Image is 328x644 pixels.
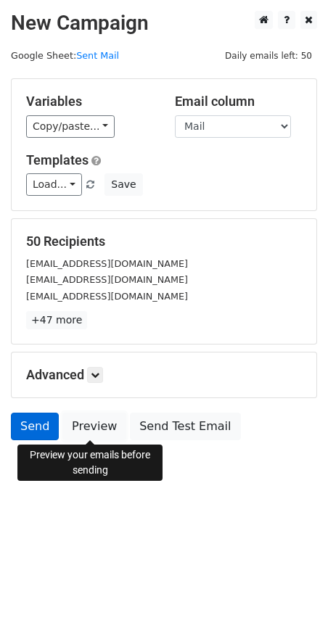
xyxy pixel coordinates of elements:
[26,291,188,302] small: [EMAIL_ADDRESS][DOMAIN_NAME]
[175,94,302,110] h5: Email column
[17,445,163,481] div: Preview your emails before sending
[26,115,115,138] a: Copy/paste...
[255,574,328,644] iframe: Chat Widget
[76,50,119,61] a: Sent Mail
[130,413,240,440] a: Send Test Email
[11,50,119,61] small: Google Sheet:
[104,173,142,196] button: Save
[26,234,302,249] h5: 50 Recipients
[62,413,126,440] a: Preview
[11,11,317,36] h2: New Campaign
[220,50,317,61] a: Daily emails left: 50
[26,152,89,168] a: Templates
[26,274,188,285] small: [EMAIL_ADDRESS][DOMAIN_NAME]
[26,311,87,329] a: +47 more
[26,173,82,196] a: Load...
[255,574,328,644] div: 聊天小工具
[26,94,153,110] h5: Variables
[26,258,188,269] small: [EMAIL_ADDRESS][DOMAIN_NAME]
[26,367,302,383] h5: Advanced
[11,413,59,440] a: Send
[220,48,317,64] span: Daily emails left: 50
